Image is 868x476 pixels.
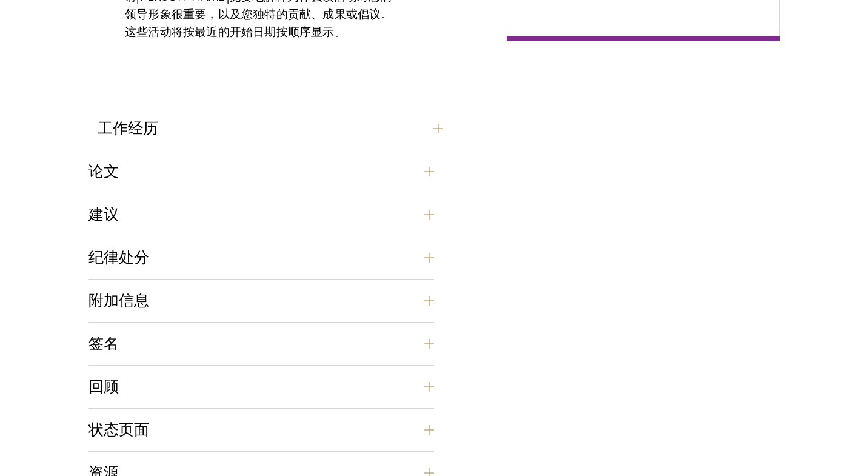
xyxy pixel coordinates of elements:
[88,286,434,315] button: 附加信息
[88,329,434,358] button: 签名
[88,372,434,401] button: 回顾
[88,243,434,272] button: 纪律处分
[88,157,434,186] button: 论文
[98,114,443,143] button: 工作经历
[88,415,434,444] button: 状态页面
[88,200,434,229] button: 建议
